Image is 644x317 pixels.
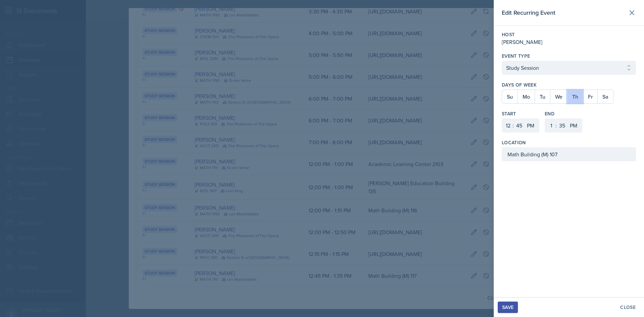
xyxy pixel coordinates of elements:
[567,90,583,103] button: Th
[616,302,640,313] button: Close
[518,90,535,103] button: Mo
[502,38,636,46] div: [PERSON_NAME]
[502,110,539,117] label: Start
[502,8,555,17] h2: Edit Recurring Event
[502,82,636,88] label: Days of Week
[620,305,636,310] div: Close
[502,31,636,38] label: Host
[545,110,582,117] label: End
[502,53,530,59] label: Event Type
[550,90,567,103] button: We
[502,90,518,103] button: Su
[597,90,613,103] button: Sa
[555,121,557,129] div: :
[498,302,518,313] button: Save
[535,90,550,103] button: Tu
[583,90,597,103] button: Fr
[502,305,514,310] div: Save
[502,147,636,161] input: Enter location
[502,139,526,146] label: Location
[513,121,514,129] div: :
